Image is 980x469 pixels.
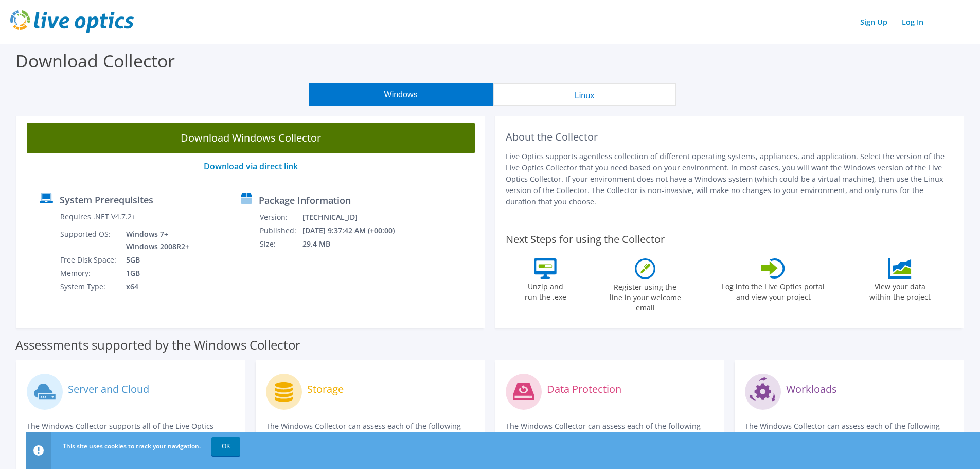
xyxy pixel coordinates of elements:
label: Unzip and run the .exe [522,279,569,302]
p: Live Optics supports agentless collection of different operating systems, appliances, and applica... [506,151,954,207]
p: The Windows Collector supports all of the Live Optics compute and cloud assessments. [27,421,235,443]
td: Windows 7+ Windows 2008R2+ [118,228,191,253]
img: live_optics_svg.svg [10,10,134,33]
p: The Windows Collector can assess each of the following DPS applications. [506,421,714,443]
label: View your data within the project [863,279,937,302]
a: Download via direct link [204,161,298,172]
label: Requires .NET V4.7.2+ [60,212,136,222]
label: Workloads [786,384,837,394]
label: Register using the line in your welcome email [607,279,684,313]
td: x64 [118,280,191,293]
label: Log into the Live Optics portal and view your project [721,279,825,302]
td: Memory: [60,267,118,280]
p: The Windows Collector can assess each of the following storage systems. [266,421,474,443]
h2: About the Collector [506,131,954,143]
td: [TECHNICAL_ID] [302,211,408,224]
label: Storage [307,384,344,394]
label: Package Information [259,195,351,205]
a: OK [211,437,240,456]
label: Server and Cloud [68,384,149,394]
label: Assessments supported by the Windows Collector [15,340,300,350]
span: This site uses cookies to track your navigation. [63,442,201,450]
td: [DATE] 9:37:42 AM (+00:00) [302,224,408,237]
label: Download Collector [15,49,175,73]
a: Download Windows Collector [27,123,475,153]
button: Linux [493,83,676,106]
a: Log In [897,14,929,29]
label: Next Steps for using the Collector [506,233,665,246]
td: 1GB [118,267,191,280]
td: Size: [259,237,302,251]
button: Windows [309,83,493,106]
td: System Type: [60,280,118,293]
p: The Windows Collector can assess each of the following applications. [745,421,953,443]
label: Data Protection [547,384,621,394]
td: Version: [259,211,302,224]
td: Published: [259,224,302,237]
label: System Prerequisites [60,195,153,205]
td: 29.4 MB [302,237,408,251]
a: Sign Up [855,14,893,29]
td: Supported OS: [60,228,118,253]
td: 5GB [118,253,191,267]
td: Free Disk Space: [60,253,118,267]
